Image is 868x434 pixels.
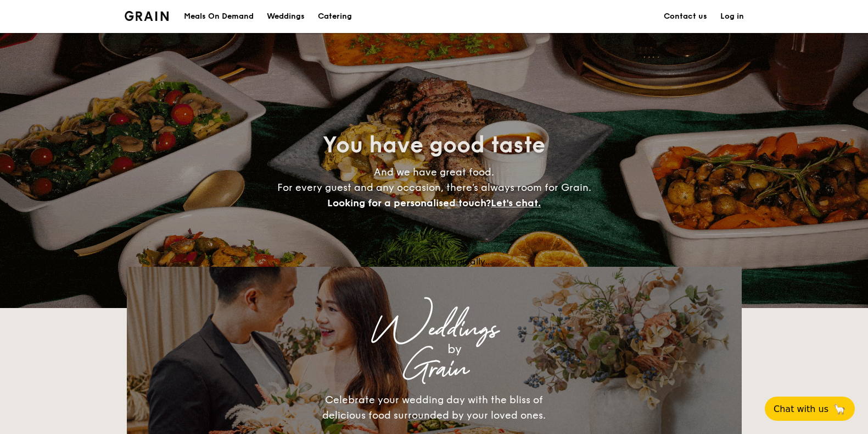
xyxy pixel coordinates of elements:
[223,359,645,379] div: Grain
[833,403,846,415] span: 🦙
[491,197,541,209] span: Let's chat.
[323,132,545,158] span: You have good taste
[311,392,558,423] div: Celebrate your wedding day with the bliss of delicious food surrounded by your loved ones.
[774,404,828,414] span: Chat with us
[264,339,645,359] div: by
[125,11,169,21] a: Logotype
[125,11,169,21] img: Grain
[327,197,491,209] span: Looking for a personalised touch?
[127,256,742,267] div: Loading menus magically...
[765,397,855,421] button: Chat with us🦙
[223,320,645,339] div: Weddings
[277,166,591,209] span: And we have great food. For every guest and any occasion, there’s always room for Grain.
